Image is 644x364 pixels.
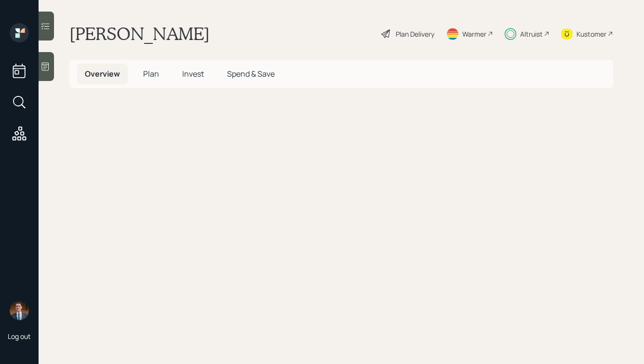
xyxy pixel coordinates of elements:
span: Overview [85,68,120,79]
div: Log out [8,332,31,341]
div: Kustomer [577,29,606,39]
div: Warmer [462,29,486,39]
div: Plan Delivery [396,29,434,39]
h1: [PERSON_NAME] [69,23,210,44]
span: Spend & Save [227,68,275,79]
span: Plan [143,68,159,79]
img: hunter_neumayer.jpg [10,301,29,320]
span: Invest [182,68,204,79]
div: Altruist [520,29,543,39]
